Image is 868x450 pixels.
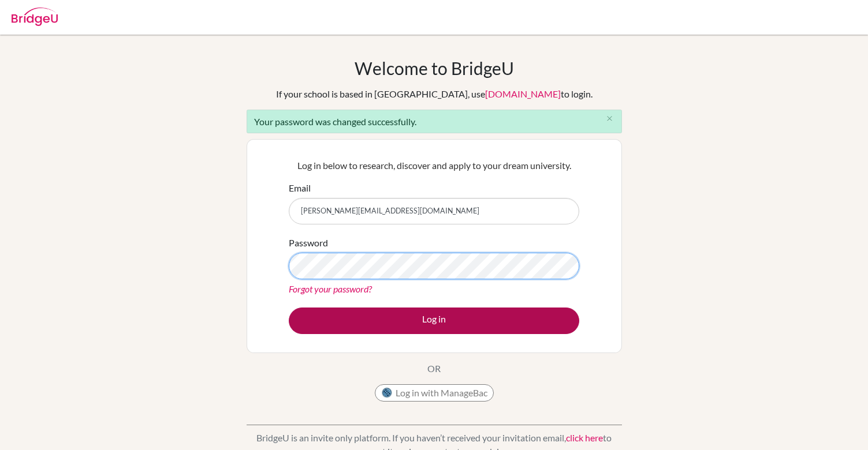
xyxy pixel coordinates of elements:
p: Log in below to research, discover and apply to your dream university. [289,159,579,172]
img: Bridge-U [12,7,58,26]
button: Log in [289,307,579,334]
h1: Welcome to BridgeU [355,58,514,78]
i: close [605,114,614,123]
button: Close [598,110,621,127]
div: Your password was changed successfully. [247,110,622,133]
label: Password [289,236,328,250]
label: Email [289,181,311,195]
div: If your school is based in [GEOGRAPHIC_DATA], use to login. [276,87,593,101]
a: click here [566,432,603,443]
a: [DOMAIN_NAME] [485,88,561,99]
p: OR [427,362,441,376]
a: Forgot your password? [289,283,372,294]
button: Log in with ManageBac [375,384,494,402]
